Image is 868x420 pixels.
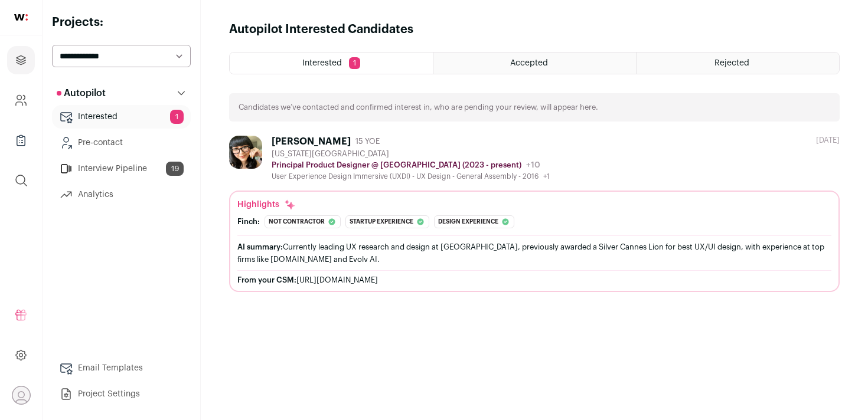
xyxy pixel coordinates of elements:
[7,126,35,155] a: Company Lists
[7,46,35,74] a: Projects
[237,199,296,211] div: Highlights
[52,14,191,31] h2: Projects:
[12,386,31,405] button: Open dropdown
[52,81,191,105] button: Autopilot
[229,21,413,38] h1: Autopilot Interested Candidates
[229,136,262,169] img: e71b5bcf07dbed9f9031fcc46600053d14db4fa40f5197a74f470cc0d4e6a193.jpg
[543,173,550,180] span: +1
[52,157,191,181] a: Interview Pipeline19
[345,215,429,228] div: Startup experience
[7,86,35,114] a: Company and ATS Settings
[229,136,840,292] a: [PERSON_NAME] 15 YOE [US_STATE][GEOGRAPHIC_DATA] Principal Product Designer @ [GEOGRAPHIC_DATA] (...
[510,59,548,67] span: Accepted
[714,59,749,67] span: Rejected
[237,276,296,284] span: From your CSM:
[526,161,540,169] span: +10
[52,105,191,129] a: Interested1
[237,275,831,285] div: [URL][DOMAIN_NAME]
[52,183,191,206] a: Analytics
[637,52,839,74] a: Rejected
[272,136,351,147] div: [PERSON_NAME]
[239,103,598,112] p: Candidates we’ve contacted and confirmed interest in, who are pending your review, will appear here.
[816,136,840,145] div: [DATE]
[237,241,831,265] div: Currently leading UX research and design at [GEOGRAPHIC_DATA], previously awarded a Silver Cannes...
[237,217,260,227] div: Finch:
[349,57,360,69] span: 1
[272,172,550,181] div: User Experience Design Immersive (UXDI) - UX Design - General Assembly - 2016
[302,59,342,67] span: Interested
[52,131,191,155] a: Pre-contact
[57,86,106,100] p: Autopilot
[166,162,184,176] span: 19
[355,137,380,146] span: 15 YOE
[237,243,283,251] span: AI summary:
[433,52,636,74] a: Accepted
[170,110,184,124] span: 1
[52,356,191,380] a: Email Templates
[52,382,191,406] a: Project Settings
[434,215,514,228] div: Design experience
[272,160,521,170] p: Principal Product Designer @ [GEOGRAPHIC_DATA] (2023 - present)
[265,215,341,228] div: Not contractor
[272,149,550,159] div: [US_STATE][GEOGRAPHIC_DATA]
[14,14,28,21] img: wellfound-shorthand-0d5821cbd27db2630d0214b213865d53afaa358527fdda9d0ea32b1df1b89c2c.svg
